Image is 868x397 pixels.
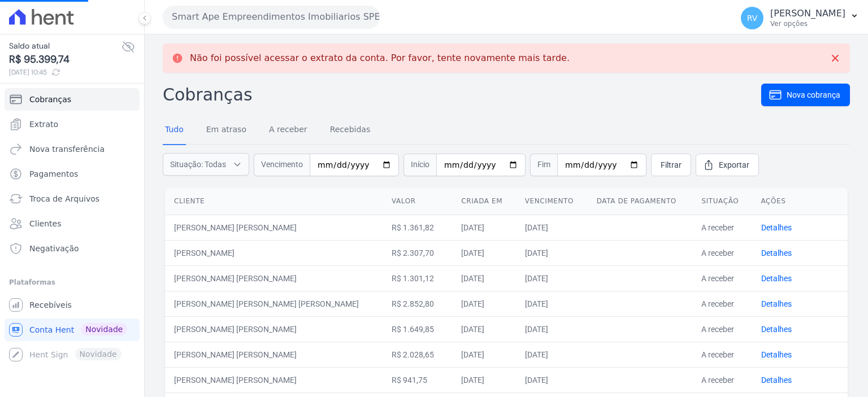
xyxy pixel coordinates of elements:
[165,240,383,265] td: [PERSON_NAME]
[692,187,752,215] th: Situação
[29,218,61,229] span: Clientes
[29,143,105,155] span: Nova transferência
[516,316,588,342] td: [DATE]
[403,154,436,176] span: Início
[452,291,515,316] td: [DATE]
[165,215,383,240] td: [PERSON_NAME] [PERSON_NAME]
[165,367,383,392] td: [PERSON_NAME] [PERSON_NAME]
[163,153,249,176] button: Situação: Todas
[29,119,58,130] span: Extrato
[732,2,868,34] button: RV [PERSON_NAME] Ver opções
[761,274,792,283] a: Detalhes
[267,116,310,145] a: A receber
[9,67,121,77] span: [DATE] 10:45
[516,367,588,392] td: [DATE]
[29,243,79,254] span: Negativação
[661,159,682,171] span: Filtrar
[452,367,515,392] td: [DATE]
[383,316,452,342] td: R$ 1.649,85
[29,193,99,204] span: Troca de Arquivos
[5,237,140,260] a: Negativação
[452,187,515,215] th: Criada em
[516,240,588,265] td: [DATE]
[5,212,140,235] a: Clientes
[516,265,588,291] td: [DATE]
[530,154,557,176] span: Fim
[165,187,383,215] th: Cliente
[5,187,140,210] a: Troca de Arquivos
[9,40,121,52] span: Saldo atual
[190,53,570,64] p: Não foi possível acessar o extrato da conta. Por favor, tente novamente mais tarde.
[81,323,127,335] span: Novidade
[29,324,74,335] span: Conta Hent
[692,240,752,265] td: A receber
[752,187,848,215] th: Ações
[383,187,452,215] th: Valor
[452,342,515,367] td: [DATE]
[692,291,752,316] td: A receber
[692,265,752,291] td: A receber
[170,159,226,170] span: Situação: Todas
[719,159,749,171] span: Exportar
[383,342,452,367] td: R$ 2.028,65
[9,52,121,67] span: R$ 95.399,74
[204,116,249,145] a: Em atraso
[692,316,752,342] td: A receber
[692,342,752,367] td: A receber
[163,6,380,28] button: Smart Ape Empreendimentos Imobiliarios SPE LTDA
[516,342,588,367] td: [DATE]
[5,294,140,316] a: Recebíveis
[383,265,452,291] td: R$ 1.301,12
[383,367,452,392] td: R$ 941,75
[5,319,140,341] a: Conta Hent Novidade
[163,82,761,107] h2: Cobranças
[29,94,71,105] span: Cobranças
[761,350,792,359] a: Detalhes
[761,376,792,385] a: Detalhes
[761,223,792,232] a: Detalhes
[516,187,588,215] th: Vencimento
[165,265,383,291] td: [PERSON_NAME] [PERSON_NAME]
[29,168,78,180] span: Pagamentos
[516,291,588,316] td: [DATE]
[5,113,140,136] a: Extrato
[383,291,452,316] td: R$ 2.852,80
[165,316,383,342] td: [PERSON_NAME] [PERSON_NAME]
[452,240,515,265] td: [DATE]
[165,291,383,316] td: [PERSON_NAME] [PERSON_NAME] [PERSON_NAME]
[452,316,515,342] td: [DATE]
[651,154,691,176] a: Filtrar
[761,248,792,258] a: Detalhes
[163,116,186,145] a: Tudo
[452,215,515,240] td: [DATE]
[5,163,140,185] a: Pagamentos
[692,215,752,240] td: A receber
[254,154,310,176] span: Vencimento
[383,215,452,240] td: R$ 1.361,82
[696,154,759,176] a: Exportar
[165,342,383,367] td: [PERSON_NAME] [PERSON_NAME]
[29,299,72,311] span: Recebíveis
[588,187,693,215] th: Data de pagamento
[452,265,515,291] td: [DATE]
[5,138,140,160] a: Nova transferência
[9,88,135,366] nav: Sidebar
[761,299,792,308] a: Detalhes
[770,8,845,19] p: [PERSON_NAME]
[328,116,373,145] a: Recebidas
[770,19,845,28] p: Ver opções
[516,215,588,240] td: [DATE]
[692,367,752,392] td: A receber
[9,276,135,289] div: Plataformas
[747,14,758,22] span: RV
[787,89,840,101] span: Nova cobrança
[383,240,452,265] td: R$ 2.307,70
[761,84,850,106] a: Nova cobrança
[761,325,792,334] a: Detalhes
[5,88,140,111] a: Cobranças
